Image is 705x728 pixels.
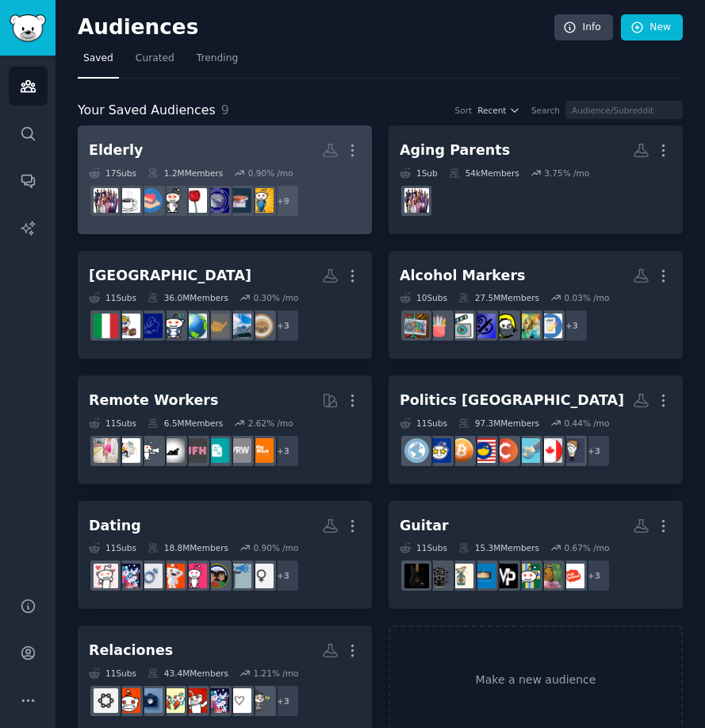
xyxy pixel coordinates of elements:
[471,564,496,588] img: audioengineering
[493,564,518,588] img: musicproduction
[182,688,207,713] img: Vent
[253,542,298,553] div: 0.90 % /mo
[182,314,207,338] img: backpacking
[427,564,451,588] img: AcousticGuitar
[116,438,140,463] img: RemoteJobs
[116,314,140,338] img: travel
[182,188,207,213] img: ParkinsonsCaregivers
[538,438,562,463] img: canada
[560,438,584,463] img: Philippines
[455,105,473,116] div: Sort
[389,376,683,484] a: Politics [GEOGRAPHIC_DATA]11Subs97.3MMembers0.44% /mo+3PhilippinescanadatechnologyCryptoCurrencym...
[266,559,300,592] div: + 3
[205,438,229,463] img: jobs
[227,438,251,463] img: remoteworking
[227,188,251,213] img: nursinghome
[400,141,510,160] div: Aging Parents
[389,125,683,234] a: Aging Parents1Sub54kMembers3.75% /moAgingParents
[138,188,163,213] img: CaregiverSupport
[477,105,520,116] button: Recent
[458,542,539,553] div: 15.3M Members
[404,564,429,588] img: electricguitar
[136,52,174,66] span: Curated
[89,168,136,179] div: 17 Sub s
[554,14,613,41] a: Info
[266,309,300,342] div: + 3
[538,314,562,338] img: Sat
[116,688,140,713] img: AmIOverreacting
[160,314,185,338] img: solotravel
[89,391,218,410] div: Remote Workers
[493,438,518,463] img: CryptoCurrency
[205,688,229,713] img: teenagers
[577,434,611,468] div: + 3
[160,188,185,213] img: Alzheimers
[138,314,163,338] img: Europetravel
[148,292,228,303] div: 36.0M Members
[148,668,228,679] div: 43.4M Members
[249,688,274,713] img: NoStupidQuestions
[266,434,300,468] div: + 3
[400,516,449,536] div: Guitar
[160,564,185,588] img: texts
[191,46,243,79] a: Trending
[427,314,451,338] img: Coloring
[83,52,113,66] span: Saved
[78,101,216,121] span: Your Saved Audiences
[78,376,372,484] a: Remote Workers11Subs6.5MMembers2.62% /mo+3GigWorkremoteworkingjobsWFHJobsantiworkfreelance_forhir...
[564,542,609,553] div: 0.67 % /mo
[205,188,229,213] img: DementiaHelp
[531,105,560,116] div: Search
[471,438,496,463] img: malaysia
[182,564,207,588] img: Indiangirlsontinder
[249,314,274,338] img: CostaRicaTravel
[130,46,180,79] a: Curated
[560,564,584,588] img: MusicFeedback
[160,438,185,463] img: antiwork
[404,188,429,213] img: AgingParents
[89,266,251,286] div: [GEOGRAPHIC_DATA]
[138,688,163,713] img: work
[544,168,589,179] div: 3.75 % /mo
[148,168,223,179] div: 1.2M Members
[89,542,136,553] div: 11 Sub s
[458,292,539,303] div: 27.5M Members
[400,266,525,286] div: Alcohol Markers
[564,418,609,429] div: 0.44 % /mo
[449,438,473,463] img: Bitcoin
[248,418,293,429] div: 2.62 % /mo
[538,564,562,588] img: gardening
[205,314,229,338] img: VisitingHawaii
[227,688,251,713] img: relationshipadvice
[249,188,274,213] img: NursingUK
[89,141,143,160] div: Elderly
[197,52,238,66] span: Trending
[89,516,141,536] div: Dating
[555,309,588,342] div: + 3
[94,564,118,588] img: Crushes
[404,438,429,463] img: news
[565,101,683,119] input: Audience/Subreddit
[400,418,447,429] div: 11 Sub s
[94,188,118,213] img: AgingParents
[205,564,229,588] img: IndianTeenagers
[116,564,140,588] img: teenagers
[477,105,506,116] span: Recent
[227,314,251,338] img: hiking
[266,184,300,218] div: + 9
[493,314,518,338] img: Art
[221,102,229,117] span: 9
[89,641,173,661] div: Relaciones
[404,314,429,338] img: AlcoholMarkers
[400,168,438,179] div: 1 Sub
[89,292,136,303] div: 11 Sub s
[449,564,473,588] img: AutoDetailing
[400,542,447,553] div: 11 Sub s
[78,15,554,40] h2: Audiences
[249,438,274,463] img: GigWork
[138,438,163,463] img: freelance_forhire
[78,501,372,610] a: Dating11Subs18.8MMembers0.90% /mo+3womenAdviceIndianTeenagersIndiangirlsontindertextsAskMenAdvice...
[515,314,540,338] img: AbstractArt
[78,125,372,234] a: Elderly17Subs1.2MMembers0.90% /mo+9NursingUKnursinghomeDementiaHelpParkinsonsCaregiversAlzheimers...
[253,668,298,679] div: 1.21 % /mo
